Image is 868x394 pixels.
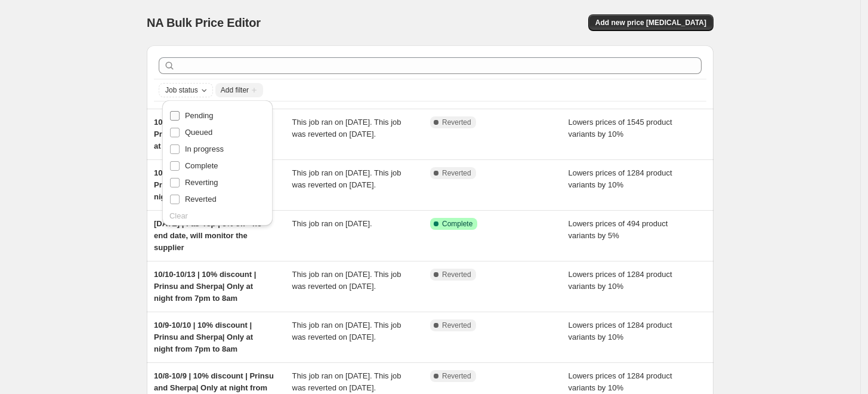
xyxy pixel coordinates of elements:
[442,321,471,330] span: Reverted
[292,118,401,138] span: This job ran on [DATE]. This job was reverted on [DATE].
[569,371,672,392] span: Lowers prices of 1284 product variants by 10%
[569,118,672,138] span: Lowers prices of 1545 product variants by 10%
[588,14,713,31] button: Add new price [MEDICAL_DATA]
[292,219,372,228] span: This job ran on [DATE].
[185,161,218,170] span: Complete
[154,321,253,353] span: 10/9-10/10 | 10% discount | Prinsu and Sherpa| Only at night from 7pm to 8am
[442,219,472,229] span: Complete
[442,168,471,178] span: Reverted
[569,168,672,189] span: Lowers prices of 1284 product variants by 10%
[292,270,401,291] span: This job ran on [DATE]. This job was reverted on [DATE].
[154,168,256,201] span: 10/13-10/14 | 10% discount | Prinsu and Sherpa| Only at night from 7pm to 8am
[569,219,668,240] span: Lowers prices of 494 product variants by 5%
[185,111,214,120] span: Pending
[442,270,471,279] span: Reverted
[569,270,672,291] span: Lowers prices of 1284 product variants by 10%
[185,144,224,153] span: In progress
[185,178,218,187] span: Reverting
[185,128,212,137] span: Queued
[569,321,672,341] span: Lowers prices of 1284 product variants by 10%
[154,270,256,303] span: 10/10-10/13 | 10% discount | Prinsu and Sherpa| Only at night from 7pm to 8am
[147,16,261,29] span: NA Bulk Price Editor
[595,18,706,27] span: Add new price [MEDICAL_DATA]
[292,168,401,189] span: This job ran on [DATE]. This job was reverted on [DATE].
[292,371,401,392] span: This job ran on [DATE]. This job was reverted on [DATE].
[442,118,471,127] span: Reverted
[159,84,212,97] button: Job status
[221,85,249,95] span: Add filter
[442,371,471,381] span: Reverted
[154,219,262,252] span: [DATE] | Fas-Top | 5% off - no end date, will monitor the supplier
[185,195,217,204] span: Reverted
[154,118,267,150] span: 10/14-10/15 | 10% discount | Prinsu, Sherpa and OVS | Only at night from 7pm to 8am
[165,85,198,95] span: Job status
[215,83,263,97] button: Add filter
[292,321,401,341] span: This job ran on [DATE]. This job was reverted on [DATE].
